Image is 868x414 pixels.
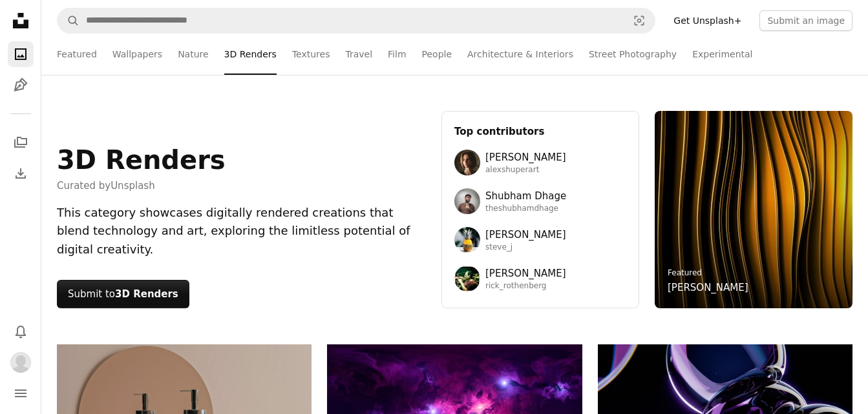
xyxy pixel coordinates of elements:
a: Street Photography [589,34,677,75]
button: Submit an image [759,10,852,31]
a: Experimental [692,34,752,75]
a: Travel [345,34,372,75]
span: [PERSON_NAME] [485,150,566,165]
a: [PERSON_NAME] [668,280,748,295]
span: steve_j [485,242,566,253]
span: [PERSON_NAME] [485,266,566,281]
a: Photos [8,41,34,67]
span: Shubham Dhage [485,188,566,204]
button: Visual search [624,8,655,33]
a: Featured [57,34,97,75]
img: Avatar of user Nathanael Buffong [10,352,31,373]
a: Collections [8,130,34,155]
a: Textures [292,34,330,75]
a: Illustrations [8,72,34,98]
span: rick_rothenberg [485,281,566,291]
span: theshubhamdhage [485,204,566,214]
button: Menu [8,380,34,406]
a: Featured [668,268,702,277]
a: Avatar of user Alex Shuper[PERSON_NAME]alexshuperart [454,150,626,175]
a: Get Unsplash+ [666,10,749,31]
a: Avatar of user Rick Rothenberg[PERSON_NAME]rick_rothenberg [454,266,626,291]
span: [PERSON_NAME] [485,227,566,242]
a: Avatar of user Steve Johnson[PERSON_NAME]steve_j [454,227,626,253]
button: Notifications [8,319,34,344]
a: Avatar of user Shubham DhageShubham Dhagetheshubhamdhage [454,188,626,214]
a: Unsplash [111,180,155,192]
button: Submit to 3D Renders [57,280,189,308]
button: Search Unsplash [58,8,79,33]
span: Curated by [57,178,226,193]
button: Profile [8,350,34,375]
h1: 3D Renders [57,144,226,175]
div: This category showcases digitally rendered creations that blend technology and art, exploring the... [57,204,426,259]
h3: Top contributors [454,124,626,139]
a: Nature [178,34,208,75]
img: Avatar of user Alex Shuper [454,150,480,175]
a: Vibrant purple nebula with bright stars and cosmic clouds [327,402,582,413]
img: Avatar of user Steve Johnson [454,227,480,253]
a: Film [388,34,406,75]
a: People [422,34,452,75]
a: Download History [8,161,34,186]
img: Avatar of user Rick Rothenberg [454,266,480,291]
img: Avatar of user Shubham Dhage [454,188,480,214]
form: Find visuals sitewide [57,8,655,34]
span: alexshuperart [485,165,566,175]
a: Architecture & Interiors [467,34,573,75]
strong: 3D Renders [115,288,178,300]
a: Wallpapers [112,34,162,75]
